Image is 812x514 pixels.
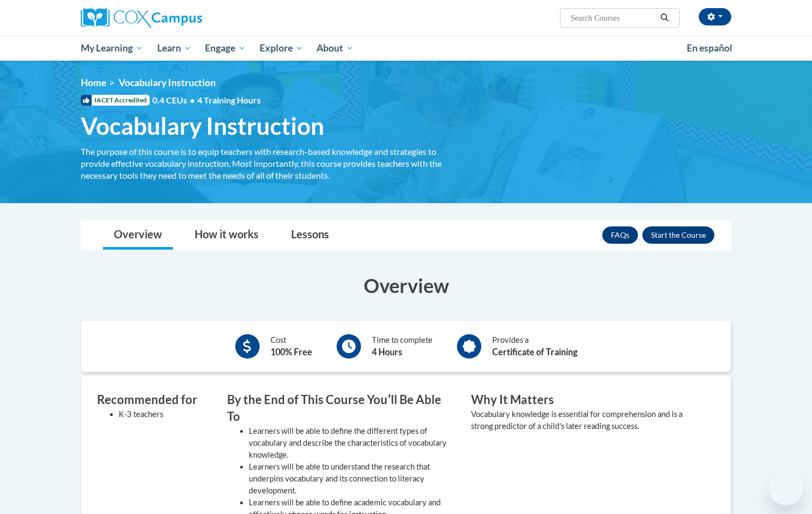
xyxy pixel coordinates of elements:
[97,392,211,408] h3: Recommended for
[280,221,340,250] a: Lessons
[602,226,638,244] a: FAQs
[687,42,732,54] span: En español
[119,408,211,420] li: K-3 teachers
[81,272,731,299] h3: Overview
[81,112,324,140] span: Vocabulary Instruction
[205,42,246,55] span: Engage
[372,334,433,359] div: Time to complete
[492,334,577,359] div: Provides a
[227,392,455,425] h3: By the End of This Course Youʹll Be Able To
[81,146,455,181] div: The purpose of this course is to equip teachers with research-based knowledge and strategies to p...
[253,36,310,61] a: Explore
[81,8,287,28] a: Cox Campus
[157,42,191,55] span: Learn
[642,226,714,244] button: Enroll
[249,425,455,461] li: Learners will be able to define the different types of vocabulary and describe the characteristic...
[74,36,150,61] a: My Learning
[270,347,312,357] b: 100% Free
[260,42,303,55] span: Explore
[570,11,656,24] input: Search Courses
[471,392,699,408] h3: Why It Matters
[680,37,739,60] a: En español
[81,77,106,88] a: Home
[769,471,803,505] iframe: Button to launch messaging window
[492,347,577,357] b: Certificate of Training
[249,461,455,497] li: Learners will be able to understand the research that underpins vocabulary and its connection to ...
[372,347,402,357] b: 4 Hours
[656,11,673,24] button: Search
[119,77,216,88] span: Vocabulary Instruction
[270,334,312,359] div: Cost
[150,36,198,61] a: Learn
[197,95,261,105] span: 4 Training Hours
[81,95,150,106] span: IACET Accredited
[103,221,173,250] a: Overview
[81,8,202,28] img: Cox Campus
[190,95,195,105] span: •
[81,42,143,55] span: My Learning
[317,42,353,55] span: About
[198,36,253,61] a: Engage
[184,221,269,250] a: How it works
[471,409,682,431] value: Vocabulary knowledge is essential for comprehension and is a strong predictor of a child's later ...
[310,36,361,61] a: About
[65,36,747,61] div: Main menu
[152,94,261,106] span: 0.4 CEUs
[699,8,731,25] button: Account Settings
